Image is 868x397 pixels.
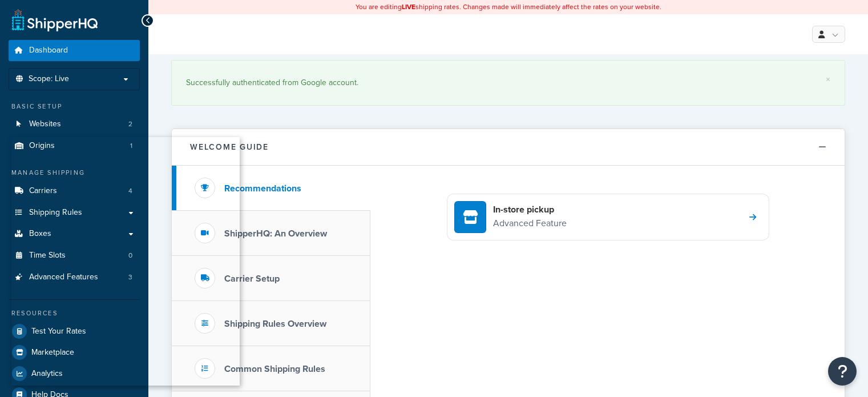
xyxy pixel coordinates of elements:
[186,75,830,91] div: Successfully authenticated from Google account.
[9,202,140,223] a: Shipping Rules
[224,274,280,284] h3: Carrier Setup
[9,363,140,384] a: Analytics
[29,74,69,84] span: Scope: Live
[9,245,140,266] a: Time Slots0
[493,203,567,216] h4: In-store pickup
[9,135,140,157] li: Origins
[9,267,140,288] a: Advanced Features3
[9,321,140,342] a: Test Your Rates
[9,223,140,244] a: Boxes
[9,245,140,266] li: Time Slots
[29,119,61,129] span: Websites
[172,129,845,166] button: Welcome Guide
[224,183,301,194] h3: Recommendations
[493,216,567,231] p: Advanced Feature
[9,102,140,111] div: Basic Setup
[224,364,325,374] h3: Common Shipping Rules
[9,181,140,202] a: Carriers4
[9,40,140,61] a: Dashboard
[9,135,140,157] a: Origins1
[826,75,830,84] a: ×
[224,228,327,239] h3: ShipperHQ: An Overview
[224,319,326,329] h3: Shipping Rules Overview
[9,168,140,178] div: Manage Shipping
[9,114,140,135] li: Websites
[9,308,140,318] div: Resources
[9,267,140,288] li: Advanced Features
[9,114,140,135] a: Websites2
[128,119,132,129] span: 2
[828,357,857,386] button: Open Resource Center
[9,181,140,202] li: Carriers
[29,46,68,55] span: Dashboard
[9,342,140,363] a: Marketplace
[402,2,415,12] b: LIVE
